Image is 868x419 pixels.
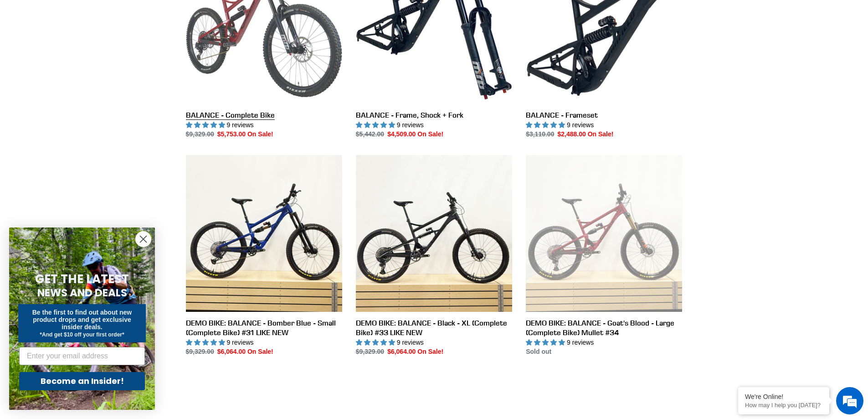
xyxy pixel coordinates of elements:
[37,285,127,300] span: NEWS AND DEALS
[745,393,822,400] div: We're Online!
[19,347,145,365] input: Enter your email address
[135,231,151,247] button: Close dialog
[40,331,124,338] span: *And get $10 off your first order*
[745,402,822,409] p: How may I help you today?
[19,372,145,390] button: Become an Insider!
[35,271,129,287] span: GET THE LATEST
[32,309,132,331] span: Be the first to find out about new product drops and get exclusive insider deals.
